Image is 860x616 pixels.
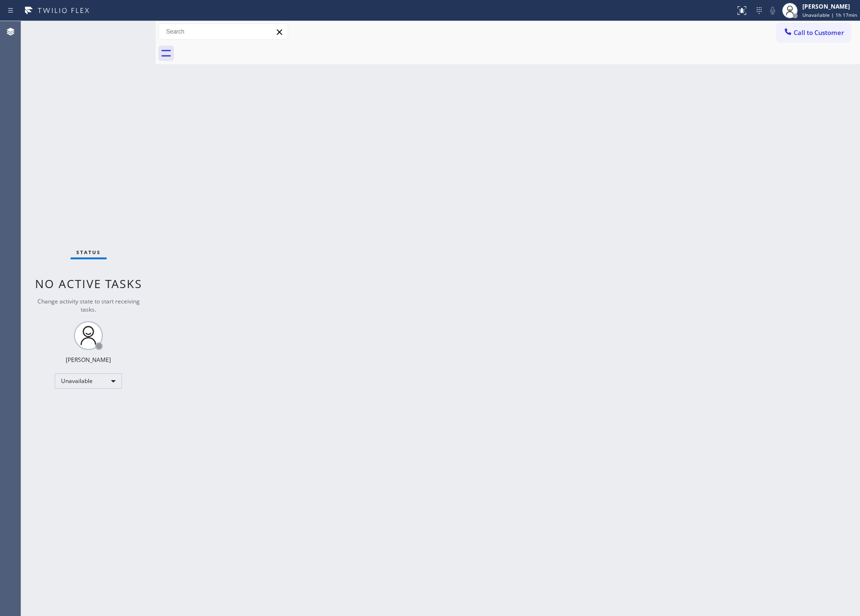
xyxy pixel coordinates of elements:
span: No active tasks [35,276,142,291]
input: Search [159,24,288,39]
span: Status [76,249,101,256]
span: Change activity state to start receiving tasks. [37,297,140,314]
button: Call to Customer [777,23,850,42]
div: [PERSON_NAME] [802,2,857,11]
span: Unavailable | 1h 17min [802,12,857,18]
span: Call to Customer [794,28,844,37]
button: Mute [766,4,779,17]
div: Unavailable [55,373,122,389]
div: [PERSON_NAME] [66,356,111,364]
